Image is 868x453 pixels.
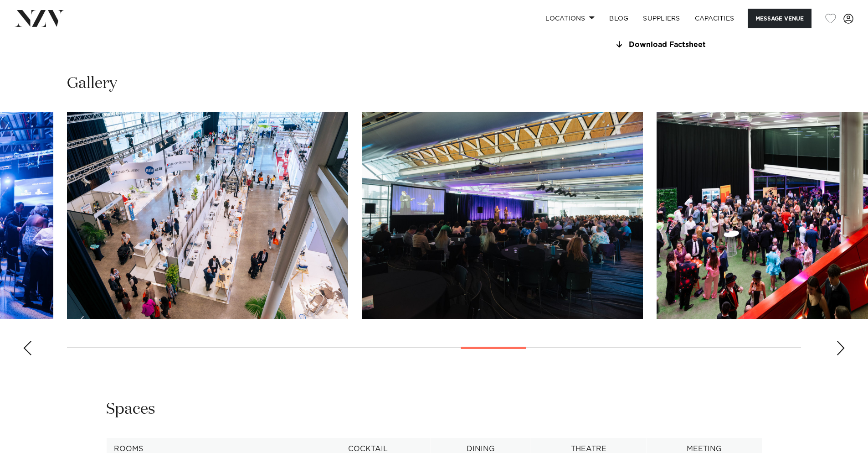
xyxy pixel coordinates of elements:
[67,112,348,319] swiper-slide: 16 / 28
[362,112,643,319] swiper-slide: 17 / 28
[538,9,602,28] a: Locations
[748,9,812,28] button: Message Venue
[106,399,155,420] h2: Spaces
[636,9,687,28] a: SUPPLIERS
[614,41,762,49] a: Download Factsheet
[688,9,742,28] a: Capacities
[15,10,64,26] img: nzv-logo.png
[67,73,117,94] h2: Gallery
[602,9,636,28] a: BLOG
